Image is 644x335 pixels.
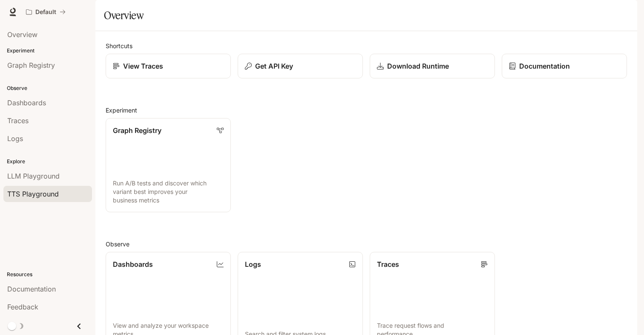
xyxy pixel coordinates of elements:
[22,3,69,20] button: All workspaces
[370,54,495,78] a: Download Runtime
[238,54,363,78] button: Get API Key
[104,7,144,24] h1: Overview
[113,179,224,205] p: Run A/B tests and discover which variant best improves your business metrics
[113,125,161,136] p: Graph Registry
[245,259,261,269] p: Logs
[519,61,570,71] p: Documentation
[387,61,449,71] p: Download Runtime
[106,118,231,212] a: Graph RegistryRun A/B tests and discover which variant best improves your business metrics
[106,240,627,248] h2: Observe
[377,259,399,269] p: Traces
[113,259,153,269] p: Dashboards
[106,41,627,50] h2: Shortcuts
[255,61,293,71] p: Get API Key
[123,61,163,71] p: View Traces
[106,54,231,78] a: View Traces
[502,54,627,78] a: Documentation
[35,9,56,16] p: Default
[106,106,627,115] h2: Experiment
